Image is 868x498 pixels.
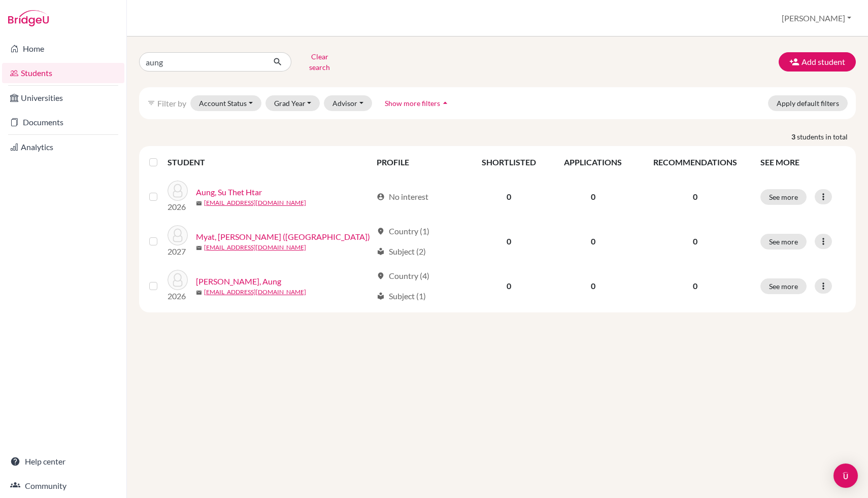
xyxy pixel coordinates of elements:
div: Country (1) [377,225,429,237]
p: 0 [642,191,748,203]
a: Home [2,39,124,59]
img: Aung, Su Thet Htar [168,181,188,201]
th: SEE MORE [754,150,852,174]
a: Documents [2,112,124,132]
th: APPLICATIONS [550,150,636,174]
p: 0 [642,280,748,292]
img: Myat, Aung Min (Austin) [168,225,188,245]
span: local_library [377,292,385,300]
div: Country (4) [377,270,429,282]
div: No interest [377,191,428,203]
td: 0 [550,219,636,264]
span: location_on [377,227,385,235]
td: 0 [468,174,550,219]
button: Advisor [324,95,372,111]
i: arrow_drop_up [440,98,450,108]
span: local_library [377,247,385,256]
img: Myat Hein, Aung [168,270,188,290]
a: Help center [2,451,124,472]
a: [EMAIL_ADDRESS][DOMAIN_NAME] [204,243,306,252]
span: mail [196,245,202,251]
button: Clear search [291,49,348,75]
td: 0 [550,264,636,308]
span: account_circle [377,193,385,201]
strong: 3 [791,131,797,142]
a: Students [2,63,124,83]
span: location_on [377,272,385,280]
span: mail [196,200,202,206]
span: Filter by [157,98,186,108]
p: 2026 [168,201,188,213]
button: [PERSON_NAME] [777,9,856,28]
img: Bridge-U [8,10,49,26]
button: Grad Year [265,95,320,111]
a: Analytics [2,137,124,157]
span: students in total [797,131,856,142]
span: mail [196,290,202,296]
div: Open Intercom Messenger [833,464,858,488]
span: Show more filters [385,99,440,108]
div: Subject (2) [377,245,426,258]
a: Aung, Su Thet Htar [196,186,262,198]
button: Account Status [190,95,261,111]
button: Show more filtersarrow_drop_up [376,95,459,111]
a: Community [2,476,124,496]
th: PROFILE [371,150,468,174]
th: SHORTLISTED [468,150,550,174]
a: Myat, [PERSON_NAME] ([GEOGRAPHIC_DATA]) [196,231,370,243]
button: Add student [779,52,856,72]
button: See more [760,278,807,294]
p: 2027 [168,245,188,258]
th: STUDENT [168,150,371,174]
td: 0 [468,264,550,308]
button: See more [760,234,807,250]
button: See more [760,189,807,205]
a: [PERSON_NAME], Aung [196,275,281,288]
td: 0 [550,174,636,219]
td: 0 [468,219,550,264]
a: [EMAIL_ADDRESS][DOMAIN_NAME] [204,288,306,297]
p: 2026 [168,290,188,302]
th: RECOMMENDATIONS [636,150,754,174]
div: Subject (1) [377,290,426,302]
button: Apply default filters [768,95,848,111]
p: 0 [642,235,748,247]
input: Find student by name... [139,52,265,72]
i: filter_list [147,99,155,107]
a: [EMAIL_ADDRESS][DOMAIN_NAME] [204,198,306,207]
a: Universities [2,88,124,108]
